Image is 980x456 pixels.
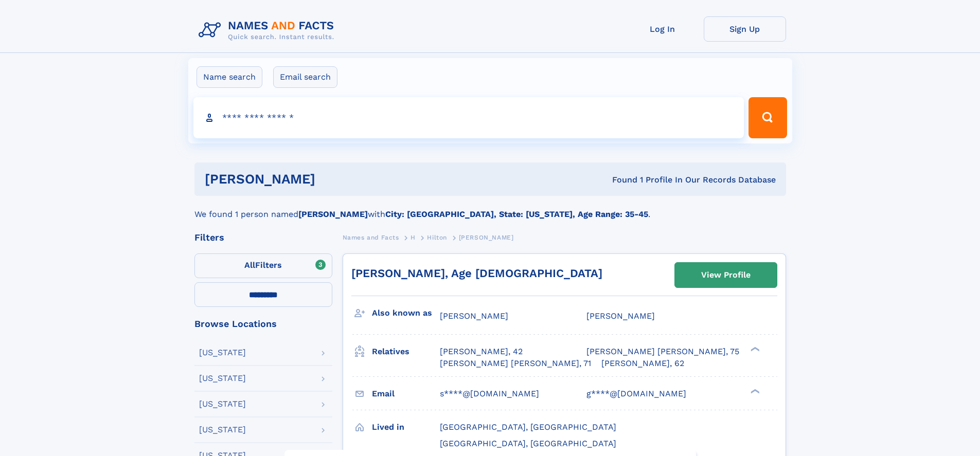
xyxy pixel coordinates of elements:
[464,174,776,186] div: Found 1 Profile In Our Records Database
[440,346,523,357] a: [PERSON_NAME], 42
[704,16,786,42] a: Sign Up
[748,346,760,353] div: ❯
[440,439,616,448] span: [GEOGRAPHIC_DATA], [GEOGRAPHIC_DATA]
[372,418,440,436] h3: Lived in
[343,231,399,244] a: Names and Facts
[601,358,684,369] a: [PERSON_NAME], 62
[459,234,514,241] span: [PERSON_NAME]
[701,263,751,287] div: View Profile
[273,66,337,88] label: Email search
[440,422,616,432] span: [GEOGRAPHIC_DATA], [GEOGRAPHIC_DATA]
[675,263,777,287] a: View Profile
[385,209,648,219] b: City: [GEOGRAPHIC_DATA], State: [US_STATE], Age Range: 35-45
[372,304,440,322] h3: Also known as
[427,231,447,244] a: Hilton
[440,358,591,369] a: [PERSON_NAME] [PERSON_NAME], 71
[199,374,246,382] div: [US_STATE]
[427,234,447,241] span: Hilton
[194,233,332,242] div: Filters
[748,388,760,394] div: ❯
[197,66,262,88] label: Name search
[440,311,508,321] span: [PERSON_NAME]
[351,267,602,280] a: [PERSON_NAME], Age [DEMOGRAPHIC_DATA]
[199,349,246,357] div: [US_STATE]
[194,16,343,44] img: Logo Names and Facts
[372,343,440,360] h3: Relatives
[298,209,368,219] b: [PERSON_NAME]
[194,196,786,221] div: We found 1 person named with .
[205,173,464,186] h1: [PERSON_NAME]
[586,346,739,357] a: [PERSON_NAME] [PERSON_NAME], 75
[193,97,744,138] input: search input
[194,253,332,278] label: Filters
[244,260,255,270] span: All
[199,400,246,408] div: [US_STATE]
[411,234,416,241] span: H
[372,385,440,403] h3: Email
[749,97,787,138] button: Search Button
[411,231,416,244] a: H
[194,319,332,329] div: Browse Locations
[621,16,704,42] a: Log In
[199,426,246,434] div: [US_STATE]
[586,311,655,321] span: [PERSON_NAME]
